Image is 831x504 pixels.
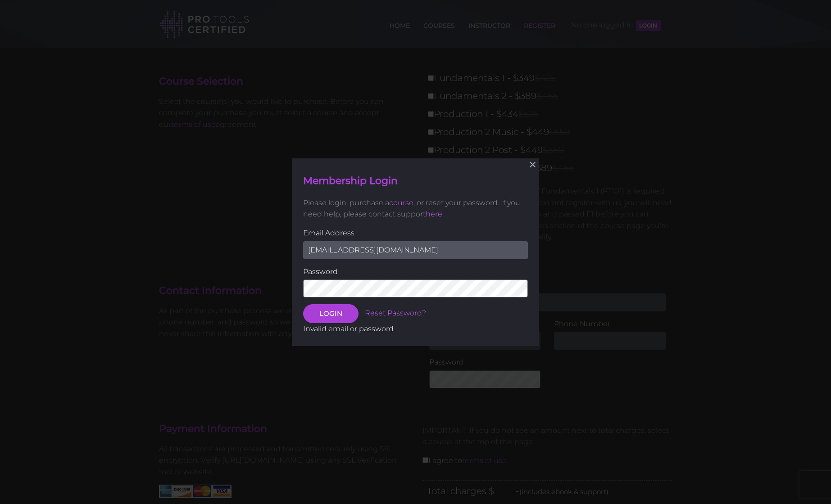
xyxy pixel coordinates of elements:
label: Password [303,265,528,277]
h4: Membership Login [303,174,528,188]
button: LOGIN [303,304,359,323]
label: Email Address [303,227,528,239]
p: Please login, purchase a , or reset your password. If you need help, please contact support . [303,197,528,220]
button: × [523,155,543,175]
a: course [389,198,413,207]
div: Invalid email or password [303,323,528,335]
a: Reset Password? [365,309,426,317]
a: here [426,210,442,218]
